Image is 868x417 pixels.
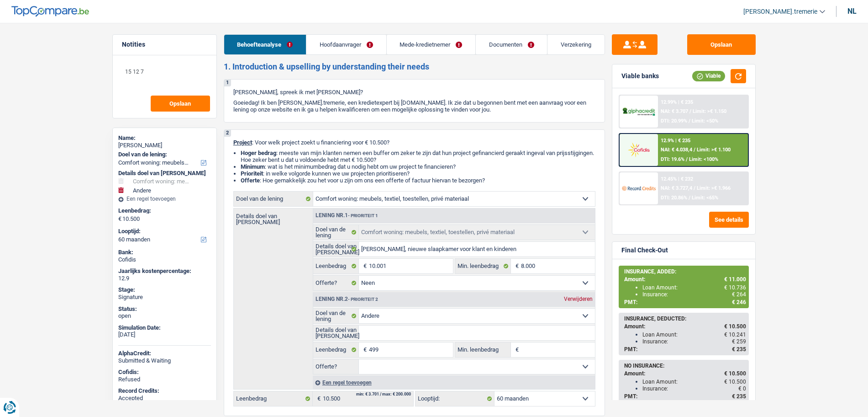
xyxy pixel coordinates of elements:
[624,315,746,322] div: INSURANCE, DEDUCTED:
[686,156,688,162] span: /
[624,363,746,369] div: NO INSURANCE:
[348,213,378,218] span: - Prioriteit 1
[642,385,746,392] div: Insurance:
[313,309,359,323] label: Doel van de lening
[624,370,746,377] div: Amount:
[118,376,211,383] div: Refused
[241,163,265,170] strong: Minimum
[11,6,89,17] img: TopCompare Logo
[455,259,511,273] label: Min. leenbedrag
[122,41,207,48] h5: Notities
[724,331,746,338] span: € 10.241
[689,118,690,124] span: /
[387,35,475,54] a: Mede-kredietnemer
[732,346,746,353] span: € 235
[661,118,687,124] span: DTI: 20.99%
[359,342,369,357] span: €
[694,185,695,191] span: /
[313,391,323,406] span: €
[416,391,494,406] label: Looptijd:
[313,359,359,374] label: Offerte?
[313,213,380,219] div: Lening nr.1
[118,324,211,331] div: Simulation Date:
[118,256,211,263] div: Cofidis
[455,342,511,357] label: Min. leenbedrag
[118,387,211,395] div: Record Credits:
[642,331,746,338] div: Loan Amount:
[241,150,276,156] strong: Hoger bedrag
[724,379,746,385] span: € 10.500
[724,276,746,283] span: € 11.000
[118,350,211,357] div: AlphaCredit:
[562,296,595,302] div: Verwijderen
[169,101,191,107] span: Opslaan
[661,195,687,201] span: DTI: 20.86%
[847,7,857,16] div: nl
[624,299,746,305] div: PMT:
[356,392,411,396] div: min: € 3.701 / max: € 200.000
[118,249,211,256] div: Bank:
[476,35,547,54] a: Documenten
[642,291,746,298] div: Insurance:
[313,242,359,257] label: Details doel van [PERSON_NAME]
[224,35,306,54] a: Behoefteanalyse
[234,192,313,206] label: Doel van de lening
[224,80,231,86] div: 1
[233,89,595,96] p: [PERSON_NAME], spreek ik met [PERSON_NAME]?
[709,212,749,228] button: See details
[624,268,746,275] div: INSURANCE, ADDED:
[241,163,595,170] li: : wat is het minimumbedrag dat u nodig hebt om uw project te financieren?
[694,147,695,153] span: /
[661,99,693,105] div: 12.99% | € 235
[732,338,746,345] span: € 259
[313,342,359,357] label: Leenbedrag
[732,393,746,400] span: € 235
[313,296,380,302] div: Lening nr.2
[642,338,746,345] div: Insurance:
[624,276,746,283] div: Amount:
[118,395,211,402] div: Accepted
[624,346,746,353] div: PMT:
[118,267,211,275] div: Jaarlijks kostenpercentage:
[118,196,211,202] div: Een regel toevoegen
[118,228,209,235] label: Looptijd:
[118,134,211,142] div: Name:
[624,323,746,330] div: Amount:
[547,35,604,54] a: Verzekering
[359,259,369,273] span: €
[736,4,825,19] a: [PERSON_NAME].tremerie
[313,276,359,290] label: Offerte?
[511,259,521,273] span: €
[697,185,731,191] span: Limit: >€ 1.966
[118,286,211,294] div: Stage:
[692,195,718,201] span: Limit: <65%
[661,185,692,191] span: NAI: € 3.727,4
[118,215,121,223] span: €
[241,150,595,163] li: : meeste van mijn klanten nemen een buffer om zeker te zijn dat hun project gefinancierd geraakt ...
[234,208,313,225] label: Details doel van [PERSON_NAME]
[642,284,746,291] div: Loan Amount:
[692,118,718,124] span: Limit: <50%
[724,370,746,377] span: € 10.500
[622,141,656,158] img: Cofidis
[511,342,521,357] span: €
[661,176,693,182] div: 12.45% | € 232
[697,147,731,153] span: Limit: >€ 1.100
[689,156,718,162] span: Limit: <100%
[241,177,260,184] span: Offerte
[621,72,659,80] div: Viable banks
[313,225,359,240] label: Doel van de lening
[118,357,211,364] div: Submitted & Waiting
[661,108,688,114] span: NAI: € 3.707
[118,305,211,313] div: Status:
[622,107,656,117] img: Alphacredit
[661,138,690,144] div: 12.9% | € 235
[642,379,746,385] div: Loan Amount:
[118,207,209,214] label: Leenbedrag:
[151,96,210,112] button: Opslaan
[624,393,746,400] div: PMT:
[313,376,595,389] div: Een regel toevoegen
[241,177,595,184] li: : Hoe gemakkelijk zou het voor u zijn om ons een offerte of factuur hiervan te bezorgen?
[118,331,211,338] div: [DATE]
[233,99,595,113] p: Goeiedag! Ik ben [PERSON_NAME].tremerie, een kredietexpert bij [DOMAIN_NAME]. Ik zie dat u begonn...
